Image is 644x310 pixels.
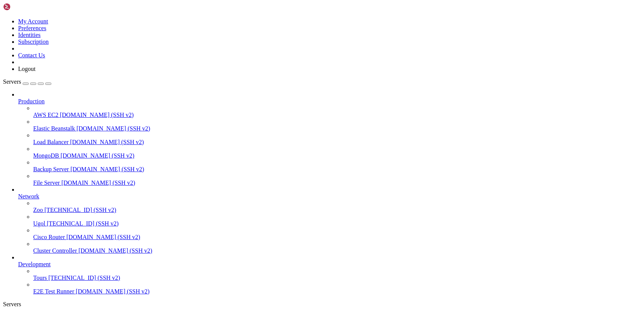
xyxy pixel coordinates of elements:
[3,301,641,308] div: Servers
[18,18,48,25] a: My Account
[18,52,45,58] a: Contact Us
[78,247,152,254] span: [DOMAIN_NAME] (SSH v2)
[3,78,51,85] a: Servers
[33,125,641,132] a: Elastic Beanstalk [DOMAIN_NAME] (SSH v2)
[33,180,641,186] a: File Server [DOMAIN_NAME] (SSH v2)
[33,247,77,254] span: Cluster Controller
[18,98,641,105] a: Production
[33,112,58,118] span: AWS EC2
[33,166,641,173] a: Backup Server [DOMAIN_NAME] (SSH v2)
[18,25,46,31] a: Preferences
[18,193,641,200] a: Network
[18,91,641,186] li: Production
[18,32,41,38] a: Identities
[33,118,641,132] li: Elastic Beanstalk [DOMAIN_NAME] (SSH v2)
[18,193,39,200] span: Network
[33,166,69,172] span: Backup Server
[33,288,641,295] a: E2E Test Runner [DOMAIN_NAME] (SSH v2)
[33,213,641,227] li: Ugol [TECHNICAL_ID] (SSH v2)
[45,207,116,213] span: [TECHNICAL_ID] (SSH v2)
[71,166,144,172] span: [DOMAIN_NAME] (SSH v2)
[33,207,43,213] span: Zoo
[61,180,135,186] span: [DOMAIN_NAME] (SSH v2)
[33,152,59,159] span: MongoDB
[33,234,641,241] a: Cisco Router [DOMAIN_NAME] (SSH v2)
[33,139,69,145] span: Load Balancer
[33,227,641,241] li: Cisco Router [DOMAIN_NAME] (SSH v2)
[18,66,35,72] a: Logout
[33,220,45,227] span: Ugol
[33,288,74,295] span: E2E Test Runner
[33,207,641,213] a: Zoo [TECHNICAL_ID] (SSH v2)
[60,112,134,118] span: [DOMAIN_NAME] (SSH v2)
[3,3,46,11] img: Shellngn
[33,125,75,132] span: Elastic Beanstalk
[18,186,641,254] li: Network
[18,254,641,295] li: Development
[76,288,150,295] span: [DOMAIN_NAME] (SSH v2)
[33,139,641,146] a: Load Balancer [DOMAIN_NAME] (SSH v2)
[33,275,641,281] a: Tours [TECHNICAL_ID] (SSH v2)
[33,275,47,281] span: Tours
[60,152,134,159] span: [DOMAIN_NAME] (SSH v2)
[18,38,49,45] a: Subscription
[70,139,144,145] span: [DOMAIN_NAME] (SSH v2)
[33,173,641,186] li: File Server [DOMAIN_NAME] (SSH v2)
[33,220,641,227] a: Ugol [TECHNICAL_ID] (SSH v2)
[33,112,641,118] a: AWS EC2 [DOMAIN_NAME] (SSH v2)
[33,105,641,118] li: AWS EC2 [DOMAIN_NAME] (SSH v2)
[33,152,641,159] a: MongoDB [DOMAIN_NAME] (SSH v2)
[77,125,151,132] span: [DOMAIN_NAME] (SSH v2)
[48,275,120,281] span: [TECHNICAL_ID] (SSH v2)
[33,281,641,295] li: E2E Test Runner [DOMAIN_NAME] (SSH v2)
[33,132,641,146] li: Load Balancer [DOMAIN_NAME] (SSH v2)
[33,234,65,240] span: Cisco Router
[33,247,641,254] a: Cluster Controller [DOMAIN_NAME] (SSH v2)
[18,261,641,268] a: Development
[47,220,118,227] span: [TECHNICAL_ID] (SSH v2)
[66,234,140,240] span: [DOMAIN_NAME] (SSH v2)
[3,78,21,85] span: Servers
[18,98,45,104] span: Production
[33,200,641,213] li: Zoo [TECHNICAL_ID] (SSH v2)
[33,268,641,281] li: Tours [TECHNICAL_ID] (SSH v2)
[18,261,51,267] span: Development
[33,159,641,173] li: Backup Server [DOMAIN_NAME] (SSH v2)
[33,241,641,254] li: Cluster Controller [DOMAIN_NAME] (SSH v2)
[33,180,60,186] span: File Server
[33,146,641,159] li: MongoDB [DOMAIN_NAME] (SSH v2)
